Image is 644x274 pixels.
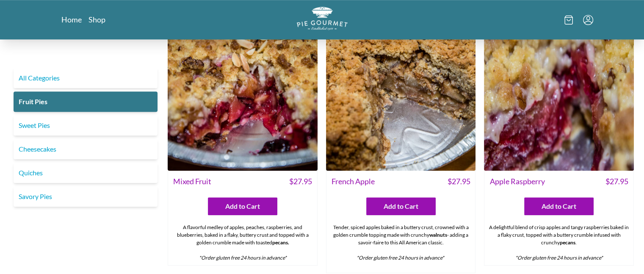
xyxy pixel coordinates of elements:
span: $ 27.95 [447,176,470,187]
a: Cheesecakes [14,139,158,159]
em: *Order gluten free 24 hours in advance* [515,255,603,261]
button: Add to Cart [524,197,594,215]
span: Add to Cart [225,201,260,211]
button: Add to Cart [208,197,277,215]
a: Sweet Pies [14,115,158,136]
img: French Apple [326,21,476,171]
button: Menu [583,15,593,25]
a: Home [61,14,82,25]
span: Mixed Fruit [173,176,211,187]
img: logo [297,7,348,30]
a: Savory Pies [14,186,158,207]
div: Tender, spiced apples baked in a buttery crust, crowned with a golden crumble topping made with c... [326,220,475,273]
span: $ 27.95 [289,176,312,187]
em: *Order gluten free 24 hours in advance* [357,255,444,261]
a: Shop [88,14,105,25]
a: Quiches [14,163,158,183]
span: Add to Cart [384,201,418,211]
em: *Order gluten free 24 hours in advance* [199,255,287,261]
div: A flavorful medley of apples, peaches, raspberries, and blueberries, baked in a flaky, buttery cr... [168,220,317,265]
img: Mixed Fruit [168,21,318,171]
strong: pecans. [272,239,289,246]
a: Fruit Pies [14,91,158,112]
button: Add to Cart [366,197,436,215]
div: A delightful blend of crisp apples and tangy raspberries baked in a flaky crust, topped with a bu... [484,220,633,265]
a: All Categories [14,68,158,88]
a: Logo [297,7,348,33]
span: $ 27.95 [605,176,628,187]
strong: pecans [560,239,575,246]
img: Apple Raspberry [484,21,634,171]
span: French Apple [332,176,375,187]
span: Add to Cart [542,201,576,211]
span: Apple Raspberry [489,176,544,187]
strong: walnuts [429,232,447,238]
